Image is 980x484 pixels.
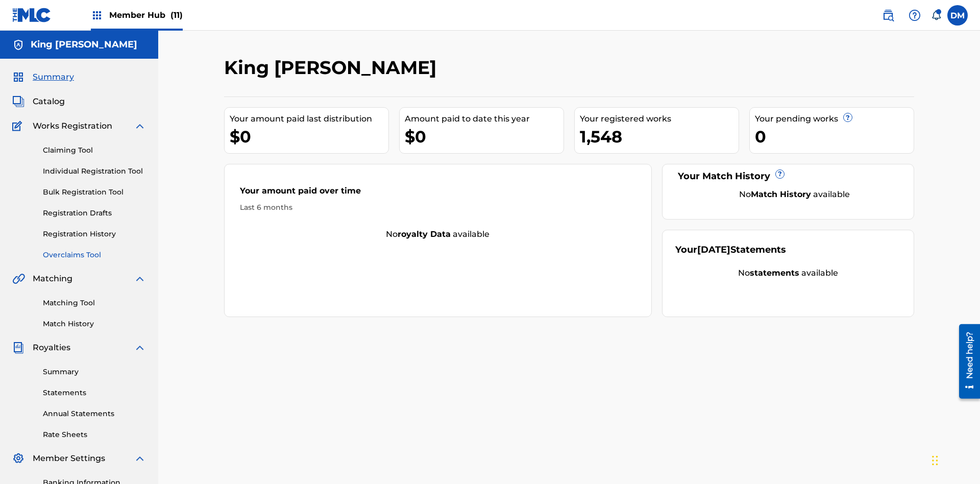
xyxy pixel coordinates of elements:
[844,113,852,122] span: ?
[580,113,739,125] div: Your registered works
[405,125,563,148] div: $0
[134,273,146,285] img: expand
[776,170,784,178] span: ?
[755,113,914,125] div: Your pending works
[43,166,146,177] a: Individual Registration Tool
[225,228,651,240] div: No available
[43,187,146,198] a: Bulk Registration Tool
[43,229,146,239] a: Registration History
[240,202,636,213] div: Last 6 months
[755,125,914,148] div: 0
[33,273,72,285] span: Matching
[947,5,968,26] div: User Menu
[675,267,901,279] div: No available
[688,188,901,201] div: No available
[580,125,739,148] div: 1,548
[878,5,898,26] a: Public Search
[109,9,183,21] span: Member Hub
[43,367,146,377] a: Summary
[697,244,730,255] span: [DATE]
[932,445,938,476] div: Drag
[91,9,103,21] img: Top Rightsholders
[951,320,980,404] iframe: Resource Center
[12,95,65,108] a: CatalogCatalog
[134,452,146,465] img: expand
[405,113,563,125] div: Amount paid to date this year
[170,10,183,20] span: (11)
[230,113,388,125] div: Your amount paid last distribution
[31,39,137,51] h5: King McTesterson
[675,243,786,257] div: Your Statements
[931,10,941,20] div: Notifications
[12,39,24,51] img: Accounts
[134,342,146,354] img: expand
[33,95,65,108] span: Catalog
[33,71,74,83] span: Summary
[12,273,25,285] img: Matching
[929,435,980,484] iframe: Chat Widget
[43,208,146,219] a: Registration Drafts
[43,319,146,329] a: Match History
[224,56,442,79] h2: King [PERSON_NAME]
[750,268,799,278] strong: statements
[12,71,74,83] a: SummarySummary
[909,9,921,21] img: help
[12,8,52,22] img: MLC Logo
[12,71,24,83] img: Summary
[134,120,146,132] img: expand
[675,170,901,183] div: Your Match History
[43,145,146,156] a: Claiming Tool
[12,452,24,465] img: Member Settings
[398,229,451,239] strong: royalty data
[43,250,146,260] a: Overclaims Tool
[12,342,24,354] img: Royalties
[882,9,894,21] img: search
[43,429,146,440] a: Rate Sheets
[43,388,146,398] a: Statements
[43,298,146,308] a: Matching Tool
[751,189,811,199] strong: Match History
[240,185,636,202] div: Your amount paid over time
[230,125,388,148] div: $0
[43,408,146,419] a: Annual Statements
[33,452,105,465] span: Member Settings
[12,95,24,108] img: Catalog
[33,120,112,132] span: Works Registration
[33,342,70,354] span: Royalties
[12,120,26,132] img: Works Registration
[904,5,925,26] div: Help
